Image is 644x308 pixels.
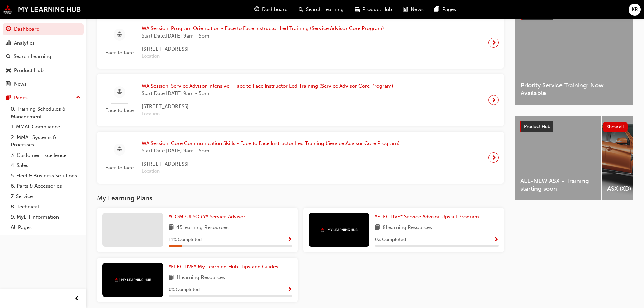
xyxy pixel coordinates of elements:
span: News [411,6,424,14]
span: 0 % Completed [375,236,406,244]
a: Latest NewsShow allPriority Service Training: Now Available! [515,3,633,105]
span: WA Session: Service Advisor Intensive - Face to Face Instructor Led Training (Service Advisor Cor... [142,82,393,90]
img: mmal [320,228,358,232]
span: Product Hub [362,6,392,14]
span: Product Hub [524,124,550,129]
a: 4. Sales [8,160,84,171]
a: Dashboard [3,23,84,35]
span: car-icon [6,68,11,74]
a: *ELECTIVE* Service Advisor Upskill Program [375,213,482,221]
span: 0 % Completed [169,286,200,294]
button: Show Progress [287,236,292,244]
a: Analytics [3,37,84,49]
span: pages-icon [434,5,439,14]
span: search-icon [299,5,303,14]
span: KR [631,6,638,14]
a: All Pages [8,222,84,233]
a: News [3,78,84,90]
a: ALL-NEW ASX - Training starting soon! [515,116,601,200]
span: next-icon [491,153,496,162]
button: Pages [3,92,84,104]
span: Priority Service Training: Now Available! [521,81,627,97]
span: search-icon [6,54,11,60]
a: pages-iconPages [429,3,461,17]
a: news-iconNews [398,3,429,17]
a: Search Learning [3,50,84,63]
span: book-icon [375,223,380,232]
span: Dashboard [262,6,288,14]
span: *ELECTIVE* My Learning Hub: Tips and Guides [169,264,278,270]
span: *COMPULSORY* Service Advisor [169,214,245,220]
span: 1 Learning Resources [176,274,225,282]
a: 2. MMAL Systems & Processes [8,132,84,150]
span: Location [142,110,393,118]
span: prev-icon [74,294,79,303]
button: Show all [603,122,628,132]
span: WA Session: Core Communication Skills - Face to Face Instructor Led Training (Service Advisor Cor... [142,140,400,147]
span: Face to face [102,106,136,114]
span: news-icon [403,5,408,14]
span: Show Progress [287,237,292,243]
a: 3. Customer Excellence [8,150,84,161]
a: mmal [3,5,81,14]
a: Product Hub [3,64,84,77]
a: Face to faceWA Session: Service Advisor Intensive - Face to Face Instructor Led Training (Service... [102,79,499,121]
span: Start Date: [DATE] 9am - 5pm [142,147,400,155]
span: book-icon [169,223,174,232]
a: 6. Parts & Accessories [8,181,84,191]
span: news-icon [6,81,11,87]
div: Search Learning [14,53,51,61]
a: *ELECTIVE* My Learning Hub: Tips and Guides [169,263,281,271]
span: WA Session: Program Orientation - Face to Face Instructor Led Training (Service Advisor Core Prog... [142,25,384,32]
span: sessionType_FACE_TO_FACE-icon [117,30,122,39]
span: 11 % Completed [169,236,202,244]
span: [STREET_ADDRESS] [142,45,384,53]
span: [STREET_ADDRESS] [142,160,400,168]
div: News [14,80,27,88]
span: book-icon [169,274,174,282]
span: sessionType_FACE_TO_FACE-icon [117,88,122,96]
a: 1. MMAL Compliance [8,122,84,132]
a: guage-iconDashboard [249,3,293,17]
span: Show Progress [287,287,292,293]
span: [STREET_ADDRESS] [142,103,393,111]
span: chart-icon [6,40,11,46]
span: Start Date: [DATE] 9am - 5pm [142,90,393,97]
a: Face to faceWA Session: Core Communication Skills - Face to Face Instructor Led Training (Service... [102,137,499,178]
span: Location [142,53,384,61]
div: Pages [14,94,28,102]
a: Product HubShow all [520,121,628,132]
h3: My Learning Plans [97,194,504,202]
span: 8 Learning Resources [383,223,432,232]
a: 9. MyLH Information [8,212,84,222]
span: Search Learning [306,6,344,14]
span: next-icon [491,95,496,105]
a: Face to faceWA Session: Program Orientation - Face to Face Instructor Led Training (Service Advis... [102,22,499,63]
a: 5. Fleet & Business Solutions [8,171,84,181]
button: Show Progress [287,286,292,294]
span: Pages [442,6,456,14]
span: Face to face [102,164,136,172]
span: Location [142,168,400,175]
span: guage-icon [254,5,259,14]
a: 8. Technical [8,202,84,212]
span: pages-icon [6,95,11,101]
a: 0. Training Schedules & Management [8,104,84,122]
button: Show Progress [494,236,499,244]
span: *ELECTIVE* Service Advisor Upskill Program [375,214,479,220]
a: *COMPULSORY* Service Advisor [169,213,248,221]
button: DashboardAnalyticsSearch LearningProduct HubNews [3,22,84,92]
div: Analytics [14,39,35,47]
span: Start Date: [DATE] 9am - 5pm [142,32,384,40]
div: Product Hub [14,67,44,74]
span: 45 Learning Resources [176,223,229,232]
span: car-icon [355,5,360,14]
span: guage-icon [6,26,11,32]
span: ALL-NEW ASX - Training starting soon! [520,177,596,192]
a: search-iconSearch Learning [293,3,349,17]
span: Show Progress [494,237,499,243]
button: KR [629,4,641,16]
span: up-icon [76,93,81,102]
a: 7. Service [8,191,84,202]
